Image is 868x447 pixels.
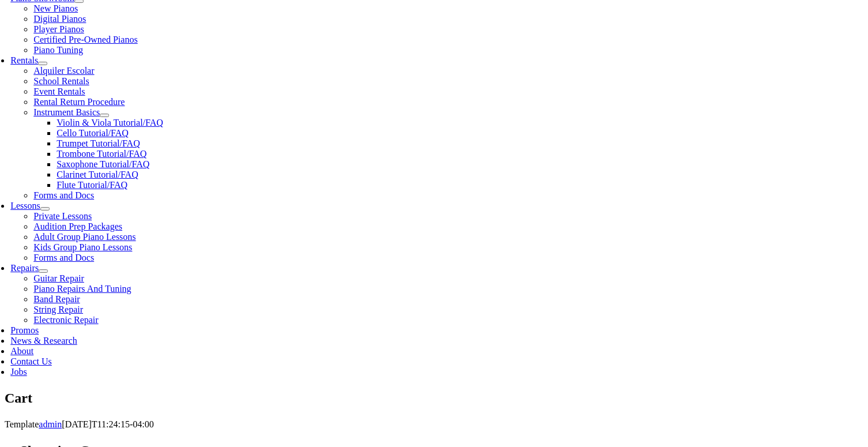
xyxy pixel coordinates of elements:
[33,253,94,262] a: Forms and Docs
[33,211,92,221] a: Private Lessons
[57,149,146,159] a: Trombone Tutorial/FAQ
[10,346,33,356] a: About
[62,419,153,429] span: [DATE]T11:24:15-04:00
[33,305,83,314] a: String Repair
[33,24,84,34] a: Player Pianos
[33,107,100,117] a: Instrument Basics
[10,356,52,366] a: Contact Us
[33,190,94,200] a: Forms and Docs
[40,207,50,211] button: Open submenu of Lessons
[33,66,94,76] a: Alquiler Escolar
[57,159,149,169] a: Saxophone Tutorial/FAQ
[10,367,27,377] a: Jobs
[10,201,40,211] a: Lessons
[33,273,84,283] a: Guitar Repair
[39,269,48,273] button: Open submenu of Repairs
[57,180,127,190] a: Flute Tutorial/FAQ
[33,294,80,304] a: Band Repair
[10,55,38,65] a: Rentals
[33,76,89,86] a: School Rentals
[10,336,77,345] a: News & Research
[33,45,83,55] a: Piano Tuning
[33,232,136,242] a: Adult Group Piano Lessons
[10,325,39,335] a: Promos
[33,315,98,325] a: Electronic Repair
[10,263,39,273] a: Repairs
[5,389,863,408] h1: Cart
[57,138,140,148] a: Trumpet Tutorial/FAQ
[33,284,131,294] a: Piano Repairs And Tuning
[5,419,39,429] span: Template
[57,170,138,179] a: Clarinet Tutorial/FAQ
[100,114,109,117] button: Open submenu of Instrument Basics
[33,87,85,96] a: Event Rentals
[39,419,62,429] a: admin
[38,62,47,65] button: Open submenu of Rentals
[33,97,125,107] a: Rental Return Procedure
[57,128,129,138] a: Cello Tutorial/FAQ
[5,389,863,408] section: Page Title Bar
[33,242,132,252] a: Kids Group Piano Lessons
[33,3,78,13] a: New Pianos
[57,118,163,127] a: Violin & Viola Tutorial/FAQ
[33,35,137,44] a: Certified Pre-Owned Pianos
[33,14,86,24] a: Digital Pianos
[33,221,122,231] a: Audition Prep Packages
